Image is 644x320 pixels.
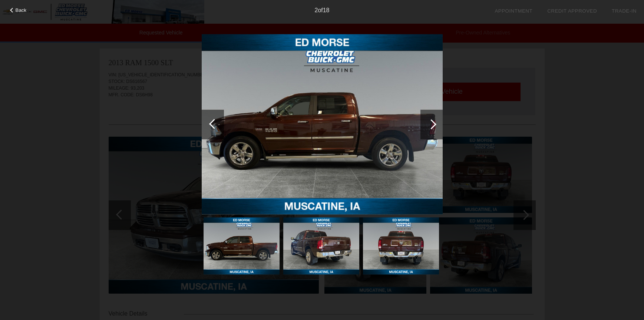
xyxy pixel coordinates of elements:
a: Appointment [495,8,532,14]
img: 3.jpg [283,217,359,274]
a: Credit Approved [547,8,597,14]
img: 2.jpg [202,34,443,215]
span: 2 [314,7,318,13]
span: Back [16,7,27,13]
span: 18 [323,7,330,13]
a: Trade-In [612,8,637,14]
img: 4.jpg [363,217,439,274]
img: 2.jpg [204,217,280,274]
